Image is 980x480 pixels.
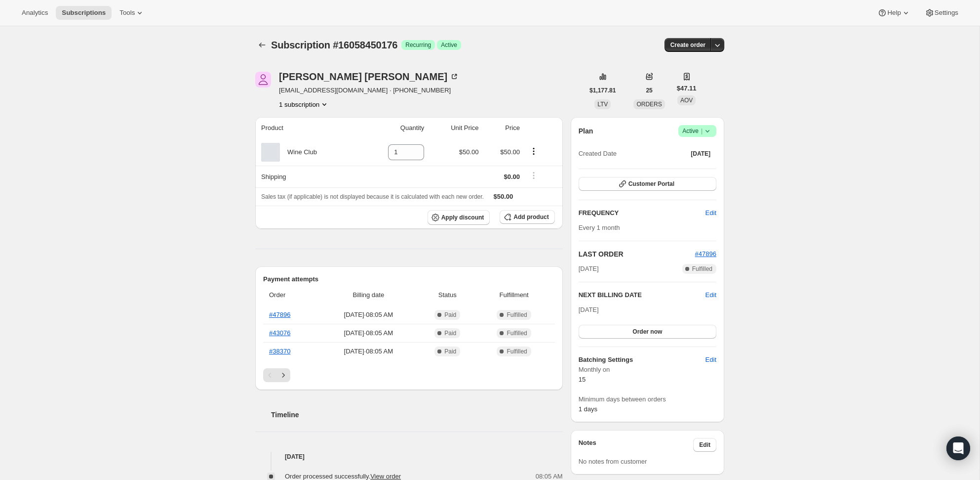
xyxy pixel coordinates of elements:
[579,376,586,383] span: 15
[280,147,317,157] div: Wine Club
[919,6,964,20] button: Settings
[887,9,901,17] span: Help
[579,365,716,375] span: Monthly on
[279,72,459,82] div: [PERSON_NAME] [PERSON_NAME]
[441,41,457,49] span: Active
[119,9,135,17] span: Tools
[700,205,722,221] button: Edit
[507,329,527,337] span: Fulfilled
[589,87,616,94] span: $1,177.81
[628,180,674,188] span: Customer Portal
[428,210,490,225] button: Apply discount
[16,6,54,20] button: Analytics
[500,210,554,224] button: Add product
[507,311,527,319] span: Fulfilled
[321,310,416,320] span: [DATE] · 08:05 AM
[636,101,662,108] span: ORDERS
[370,473,401,480] a: View order
[263,368,555,382] nav: Pagination
[706,208,716,218] span: Edit
[255,452,563,462] h4: [DATE]
[479,290,549,300] span: Fulfillment
[321,328,416,338] span: [DATE] · 08:05 AM
[579,438,694,452] h3: Notes
[579,290,706,300] h2: NEXT BILLING DATE
[579,224,620,231] span: Every 1 month
[255,72,271,87] span: Kelly Cormier
[584,84,622,97] button: $1,177.81
[504,173,520,180] span: $0.00
[871,6,916,20] button: Help
[680,97,693,104] span: AOV
[427,117,481,139] th: Unit Price
[579,325,716,339] button: Order now
[695,249,716,259] button: #47896
[255,38,269,52] button: Subscriptions
[946,436,970,460] div: Open Intercom Messenger
[526,146,542,157] button: Product actions
[441,214,484,221] span: Apply discount
[279,99,329,109] button: Product actions
[526,170,542,181] button: Shipping actions
[444,311,456,319] span: Paid
[677,84,697,93] span: $47.11
[579,458,647,465] span: No notes from customer
[513,213,549,221] span: Add product
[459,148,479,156] span: $50.00
[579,264,599,274] span: [DATE]
[693,438,716,452] button: Edit
[597,101,608,108] span: LTV
[579,126,593,136] h2: Plan
[271,410,563,420] h2: Timeline
[263,284,318,306] th: Order
[114,6,151,20] button: Tools
[706,290,716,300] button: Edit
[359,117,427,139] th: Quantity
[56,6,112,20] button: Subscriptions
[494,193,513,200] span: $50.00
[579,177,716,191] button: Customer Portal
[579,149,617,159] span: Created Date
[579,306,599,313] span: [DATE]
[405,41,431,49] span: Recurring
[579,208,706,218] h2: FREQUENCY
[700,352,722,368] button: Edit
[579,405,597,413] span: 1 days
[269,348,290,355] a: #38370
[269,329,290,337] a: #43076
[701,127,703,135] span: |
[670,41,706,49] span: Create order
[255,117,359,139] th: Product
[935,9,958,17] span: Settings
[62,9,106,17] span: Subscriptions
[579,249,695,259] h2: LAST ORDER
[261,193,484,200] span: Sales tax (if applicable) is not displayed because it is calculated with each new order.
[695,250,716,258] a: #47896
[500,148,520,156] span: $50.00
[269,311,290,318] a: #47896
[271,40,397,50] span: Subscription #16058450176
[682,126,712,136] span: Active
[255,166,359,187] th: Shipping
[685,147,716,161] button: [DATE]
[422,290,473,300] span: Status
[665,38,711,52] button: Create order
[22,9,48,17] span: Analytics
[321,347,416,356] span: [DATE] · 08:05 AM
[691,150,710,158] span: [DATE]
[646,87,652,94] span: 25
[692,265,712,273] span: Fulfilled
[444,348,456,355] span: Paid
[444,329,456,337] span: Paid
[279,86,459,95] span: [EMAIL_ADDRESS][DOMAIN_NAME] · [PHONE_NUMBER]
[699,441,710,449] span: Edit
[579,394,716,404] span: Minimum days between orders
[482,117,523,139] th: Price
[321,290,416,300] span: Billing date
[276,368,290,382] button: Next
[263,274,555,284] h2: Payment attempts
[285,473,401,480] span: Order processed successfully.
[632,328,662,336] span: Order now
